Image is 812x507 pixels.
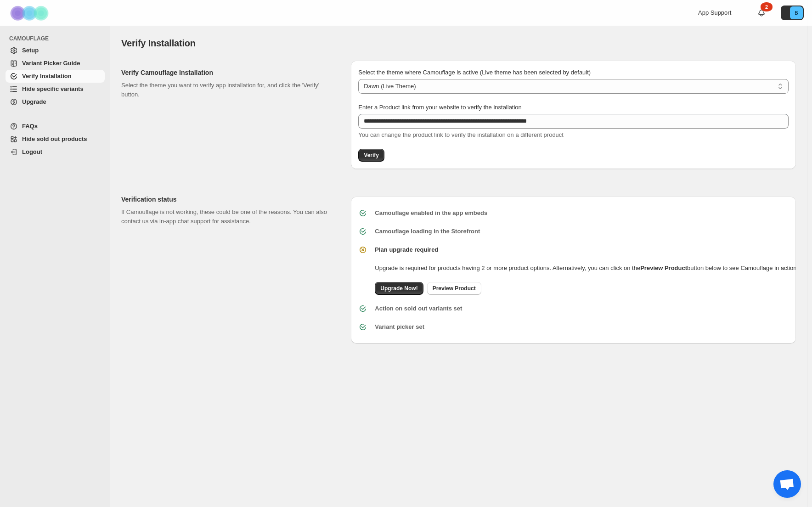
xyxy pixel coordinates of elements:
[795,10,798,16] text: B
[6,83,105,96] a: Hide specific variants
[640,265,687,271] b: Preview Product
[358,149,384,162] button: Verify
[121,81,336,99] p: Select the theme you want to verify app installation for, and click the 'Verify' button.
[22,135,87,142] span: Hide sold out products
[121,195,336,204] h2: Verification status
[358,104,522,111] span: Enter a Product link from your website to verify the installation
[121,38,196,48] span: Verify Installation
[375,246,438,253] b: Plan upgrade required
[781,6,804,20] button: Avatar with initials B
[121,208,336,226] p: If Camouflage is not working, these could be one of the reasons. You can also contact us via in-a...
[790,6,803,19] span: Avatar with initials B
[375,323,424,330] b: Variant picker set
[773,470,801,498] a: Open chat
[358,69,591,76] span: Select the theme where Camouflage is active (Live theme has been selected by default)
[6,57,105,70] a: Variant Picker Guide
[427,282,481,295] a: Preview Product
[375,228,480,235] b: Camouflage loading in the Storefront
[6,133,105,146] a: Hide sold out products
[375,264,798,273] p: Upgrade is required for products having 2 or more product options. Alternatively, you can click o...
[6,146,105,158] a: Logout
[6,44,105,57] a: Setup
[9,35,106,42] span: CAMOUFLAGE
[757,8,766,17] a: 2
[698,9,731,16] span: App Support
[375,305,462,312] b: Action on sold out variants set
[22,47,39,54] span: Setup
[121,68,336,77] h2: Verify Camouflage Installation
[380,285,417,292] span: Upgrade Now!
[364,152,379,159] span: Verify
[358,131,564,138] span: You can change the product link to verify the installation on a different product
[375,282,423,295] a: Upgrade Now!
[22,123,38,130] span: FAQs
[761,2,773,11] div: 2
[7,0,53,26] img: Camouflage
[375,209,487,216] b: Camouflage enabled in the app embeds
[22,148,42,155] span: Logout
[22,60,80,67] span: Variant Picker Guide
[433,285,476,292] span: Preview Product
[22,73,72,79] span: Verify Installation
[22,98,46,105] span: Upgrade
[22,85,84,92] span: Hide specific variants
[6,96,105,108] a: Upgrade
[6,120,105,133] a: FAQs
[6,70,105,83] a: Verify Installation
